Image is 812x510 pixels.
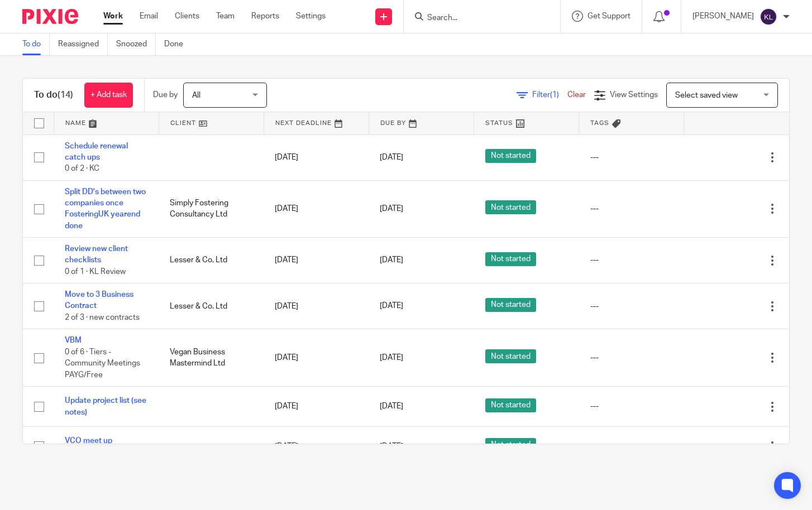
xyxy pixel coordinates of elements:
[140,11,158,22] a: Email
[590,203,673,214] div: ---
[22,9,78,24] img: Pixie
[587,12,631,20] span: Get Support
[34,89,73,101] h1: To do
[380,302,403,310] span: [DATE]
[550,91,559,99] span: (1)
[251,11,279,22] a: Reports
[590,441,673,452] div: ---
[692,11,754,22] p: [PERSON_NAME]
[264,283,369,329] td: [DATE]
[153,89,178,100] p: Due by
[65,165,99,172] span: 0 of 2 · KC
[58,33,108,55] a: Reassigned
[175,11,199,22] a: Clients
[65,314,140,321] span: 2 of 3 · new contracts
[192,92,200,99] span: All
[159,180,264,237] td: Simply Fostering Consultancy Ltd
[590,352,673,363] div: ---
[380,354,403,362] span: [DATE]
[485,200,536,214] span: Not started
[159,329,264,387] td: Vegan Business Mastermind Ltd
[216,11,235,22] a: Team
[65,336,82,344] a: VBM
[58,90,73,99] span: (14)
[380,205,403,213] span: [DATE]
[65,268,126,276] span: 0 of 1 · KL Review
[84,83,133,108] a: + Add task
[590,120,609,126] span: Tags
[159,237,264,283] td: Lesser & Co. Ltd
[264,237,369,283] td: [DATE]
[65,437,112,445] a: VCO meet up
[485,298,536,312] span: Not started
[380,442,403,450] span: [DATE]
[264,426,369,466] td: [DATE]
[159,283,264,329] td: Lesser & Co. Ltd
[610,91,658,99] span: View Settings
[65,291,133,310] a: Move to 3 Business Contract
[65,245,128,264] a: Review new client checklists
[296,11,326,22] a: Settings
[590,401,673,412] div: ---
[164,33,192,55] a: Done
[485,438,536,452] span: Not started
[65,142,128,161] a: Schedule renewal catch ups
[675,92,738,99] span: Select saved view
[485,349,536,363] span: Not started
[22,33,50,55] a: To do
[65,348,140,379] span: 0 of 6 · Tiers - Community Meetings PAYG/Free
[590,254,673,266] div: ---
[485,252,536,266] span: Not started
[380,153,403,161] span: [DATE]
[380,256,403,264] span: [DATE]
[567,91,586,99] a: Clear
[485,149,536,163] span: Not started
[103,11,123,22] a: Work
[485,398,536,412] span: Not started
[590,301,673,312] div: ---
[264,180,369,237] td: [DATE]
[264,387,369,426] td: [DATE]
[590,152,673,163] div: ---
[65,188,146,230] a: Split DD's between two companies once FosteringUK yearend done
[426,13,527,23] input: Search
[264,329,369,387] td: [DATE]
[532,91,567,99] span: Filter
[760,8,777,26] img: svg%3E
[380,403,403,411] span: [DATE]
[65,397,146,416] a: Update project list (see notes)
[264,134,369,180] td: [DATE]
[116,33,156,55] a: Snoozed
